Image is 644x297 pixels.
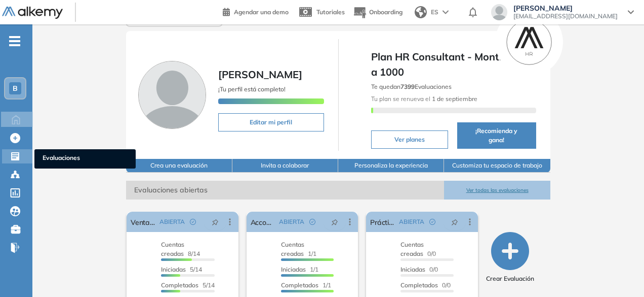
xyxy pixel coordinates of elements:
[370,212,395,232] a: Práctica People Happiness
[400,241,436,257] span: 0/0
[2,7,63,19] img: Logo
[513,12,618,20] span: [EMAIL_ADDRESS][DOMAIN_NAME]
[369,8,402,16] span: Onboarding
[161,281,215,289] span: 5/14
[161,281,198,289] span: Completados
[400,266,425,273] span: Iniciadas
[281,266,318,273] span: 1/1
[444,181,550,200] button: Ver todas las evaluaciones
[190,219,196,225] span: check-circle
[316,8,345,16] span: Tutoriales
[218,85,286,93] span: ¡Tu perfil está completo!
[400,83,415,90] b: 7399
[444,159,550,173] button: Customiza tu espacio de trabajo
[161,266,202,273] span: 5/14
[430,95,477,103] b: 1 de septiembre
[223,5,289,17] a: Agendar una demo
[371,83,452,90] span: Te quedan Evaluaciones
[353,2,402,23] button: Onboarding
[251,212,275,232] a: Accounting Analyst
[234,8,289,16] span: Agendar una demo
[161,266,186,273] span: Iniciadas
[371,130,448,149] button: Ver planes
[451,218,458,226] span: pushpin
[331,218,338,226] span: pushpin
[431,8,438,17] span: ES
[281,266,306,273] span: Iniciadas
[126,181,444,200] span: Evaluaciones abiertas
[457,122,536,149] button: ¡Recomienda y gana!
[13,84,18,92] span: B
[309,219,315,225] span: check-circle
[399,217,424,226] span: ABIERTA
[338,159,444,173] button: Personaliza la experiencia
[442,10,449,14] img: arrow
[400,241,424,257] span: Cuentas creadas
[462,179,644,297] div: Widget de chat
[429,219,435,225] span: check-circle
[400,281,438,289] span: Completados
[218,113,324,131] button: Editar mi perfil
[281,241,304,257] span: Cuentas creadas
[400,281,451,289] span: 0/0
[281,281,318,289] span: Completados
[400,266,438,273] span: 0/0
[513,4,618,12] span: [PERSON_NAME]
[212,218,219,226] span: pushpin
[161,241,184,257] span: Cuentas creadas
[371,49,536,80] span: Plan HR Consultant - Month - 701 a 1000
[159,217,185,226] span: ABIERTA
[371,95,477,103] span: Tu plan se renueva el
[9,40,20,42] i: -
[444,214,466,230] button: pushpin
[204,214,226,230] button: pushpin
[161,241,200,257] span: 8/14
[131,212,155,232] a: Ventas - [GEOGRAPHIC_DATA]
[281,241,316,257] span: 1/1
[218,68,302,81] span: [PERSON_NAME]
[279,217,304,226] span: ABIERTA
[43,153,128,164] span: Evaluaciones
[324,214,346,230] button: pushpin
[232,159,338,173] button: Invita a colaborar
[462,179,644,297] iframe: Chat Widget
[126,159,232,173] button: Crea una evaluación
[281,281,331,289] span: 1/1
[415,6,427,18] img: world
[138,61,206,129] img: Foto de perfil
